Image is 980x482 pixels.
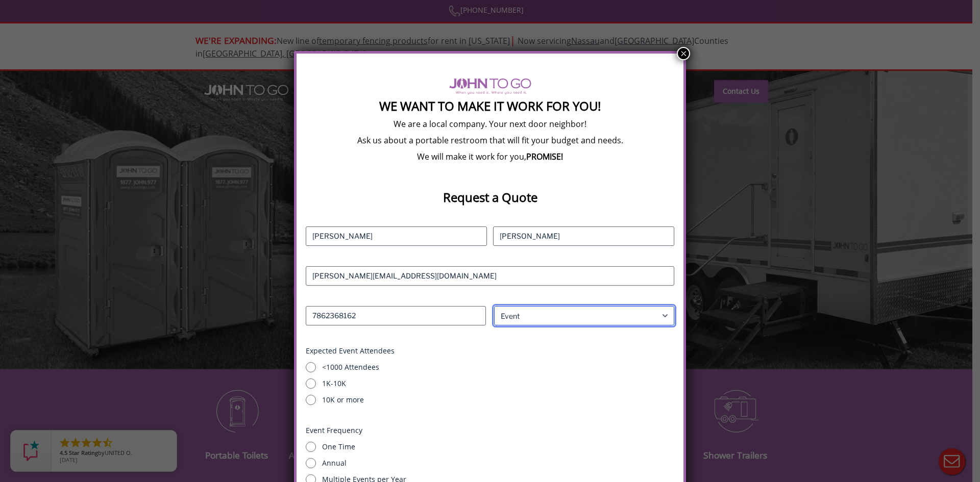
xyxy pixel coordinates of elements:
[306,226,487,246] input: First Name
[443,189,537,206] strong: Request a Quote
[306,306,486,325] input: Phone
[306,135,674,146] p: Ask us about a portable restroom that will fit your budget and needs.
[306,151,674,162] p: We will make it work for you,
[322,395,674,405] label: 10K or more
[322,442,674,452] label: One Time
[306,425,362,436] legend: Event Frequency
[322,362,674,372] label: <1000 Attendees
[449,78,531,94] img: logo of viptogo
[379,97,601,114] strong: We Want To Make It Work For You!
[493,226,674,246] input: Last Name
[306,346,395,356] legend: Expected Event Attendees
[322,378,674,389] label: 1K-10K
[526,151,563,162] b: PROMISE!
[306,118,674,130] p: We are a local company. Your next door neighbor!
[306,266,674,286] input: Email
[677,47,690,60] button: Close
[322,458,674,468] label: Annual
